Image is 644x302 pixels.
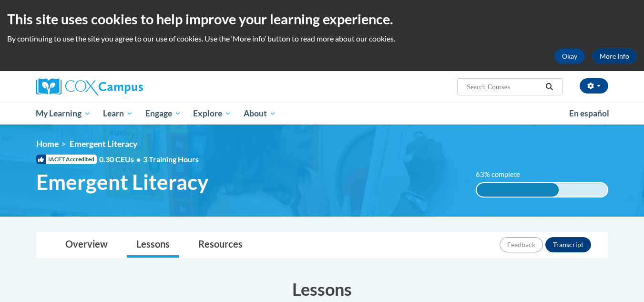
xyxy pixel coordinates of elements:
[592,49,637,64] a: More Info
[36,139,59,149] a: Home
[477,183,559,197] div: 63% complete
[580,78,608,94] button: Account Settings
[542,81,556,93] button: Search
[143,155,199,164] span: 3 Training Hours
[136,155,141,164] span: •
[139,103,187,125] a: Engage
[466,81,542,93] input: Search Courses
[97,103,139,125] a: Learn
[36,78,143,95] img: Cox Campus
[193,108,231,119] span: Explore
[476,169,531,180] label: 63% complete
[554,49,585,64] button: Okay
[500,237,543,252] button: Feedback
[545,237,591,252] button: Transcript
[36,277,608,301] h3: Lessons
[244,108,276,119] span: About
[569,108,609,118] span: En español
[189,232,252,258] a: Resources
[99,154,143,165] span: 0.30 CEUs
[187,103,237,125] a: Explore
[56,232,117,258] a: Overview
[36,169,208,195] span: Emergent Literacy
[7,33,637,44] p: By continuing to use the site you agree to our use of cookies. Use the ‘More info’ button to read...
[36,108,91,119] span: My Learning
[237,103,282,125] a: About
[70,139,137,149] span: Emergent Literacy
[7,10,637,29] h2: This site uses cookies to help improve your learning experience.
[36,155,97,164] span: IACET Accredited
[22,103,623,125] div: Main menu
[30,103,97,125] a: My Learning
[103,108,133,119] span: Learn
[145,108,181,119] span: Engage
[563,104,615,124] a: En español
[36,78,217,95] a: Cox Campus
[127,232,179,258] a: Lessons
